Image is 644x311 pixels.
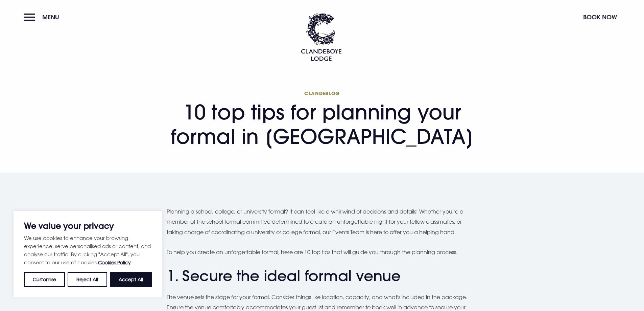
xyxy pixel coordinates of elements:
button: Reject All [68,272,107,287]
img: Clandeboye Lodge [301,13,341,61]
p: To help you create an unforgettable formal, here are 10 top tips that will guide you through the ... [167,247,478,257]
div: We value your privacy [14,211,162,297]
button: Customise [24,272,65,287]
button: Accept All [110,272,152,287]
p: Planning a school, college, or university formal? It can feel like a whirlwind of decisions and d... [167,206,478,237]
span: Clandeblog [167,90,478,96]
span: Menu [42,13,59,21]
button: Menu [24,10,63,24]
p: We use cookies to enhance your browsing experience, serve personalised ads or content, and analys... [24,234,152,267]
h1: 10 top tips for planning your formal in [GEOGRAPHIC_DATA] [167,90,478,149]
p: We value your privacy [24,222,152,230]
a: Cookies Policy [98,260,131,265]
h2: 1. Secure the ideal formal venue [167,267,478,285]
button: Book Now [580,10,620,24]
